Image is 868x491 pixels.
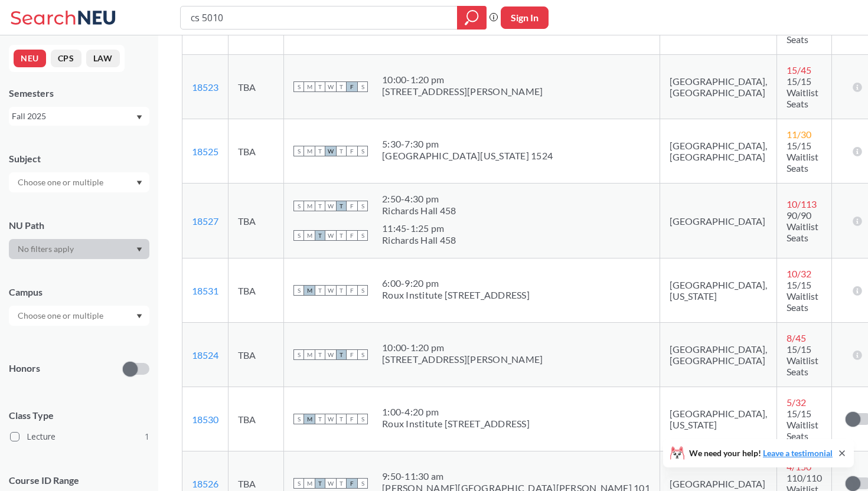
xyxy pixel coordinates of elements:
div: Campus [9,286,149,299]
span: S [293,414,304,424]
td: TBA [229,258,284,323]
div: Dropdown arrow [9,239,149,259]
button: LAW [86,50,120,67]
div: 10:00 - 1:20 pm [382,342,543,353]
svg: Dropdown arrow [136,181,142,185]
div: Fall 2025 [12,110,135,123]
span: 90/90 Waitlist Seats [787,210,818,243]
td: TBA [229,387,284,451]
div: 10:00 - 1:20 pm [382,74,543,86]
span: S [293,349,304,360]
td: [GEOGRAPHIC_DATA], [GEOGRAPHIC_DATA] [660,119,776,184]
span: F [347,230,357,241]
span: S [357,201,368,211]
button: Sign In [501,6,549,29]
div: Fall 2025Dropdown arrow [9,107,149,126]
label: Lecture [10,429,149,444]
a: Leave a testimonial [763,448,833,458]
span: F [347,414,357,424]
td: [GEOGRAPHIC_DATA] [660,184,776,258]
span: 15/15 Waitlist Seats [787,343,818,377]
span: 15/15 Waitlist Seats [787,140,818,174]
p: Course ID Range [9,474,149,487]
span: S [357,414,368,424]
span: 11 / 30 [787,129,811,140]
span: W [325,285,336,296]
span: F [347,81,357,92]
span: S [293,81,304,92]
div: Semesters [9,87,149,100]
span: T [336,201,347,211]
span: 1 [145,430,149,443]
span: F [347,146,357,156]
span: M [304,349,315,360]
span: M [304,201,315,211]
span: M [304,414,315,424]
span: T [315,349,325,360]
span: S [293,201,304,211]
span: T [315,230,325,241]
a: 18530 [192,414,218,425]
span: T [336,285,347,296]
span: F [347,349,357,360]
span: T [336,230,347,241]
span: Class Type [9,409,149,422]
span: S [293,478,304,489]
span: 15 / 45 [787,64,811,76]
input: Class, professor, course number, "phrase" [190,8,449,28]
span: W [325,349,336,360]
div: 1:00 - 4:20 pm [382,406,530,418]
span: F [347,285,357,296]
td: TBA [229,184,284,258]
span: T [315,201,325,211]
td: [GEOGRAPHIC_DATA], [GEOGRAPHIC_DATA] [660,323,776,387]
a: 18531 [192,285,218,296]
span: T [336,146,347,156]
p: Honors [9,362,40,375]
span: M [304,478,315,489]
span: 10 / 32 [787,268,811,279]
td: [GEOGRAPHIC_DATA], [US_STATE] [660,387,776,451]
a: 18524 [192,349,218,361]
span: S [357,285,368,296]
span: T [315,285,325,296]
div: [STREET_ADDRESS][PERSON_NAME] [382,353,543,365]
a: 18525 [192,146,218,157]
span: M [304,230,315,241]
span: S [357,230,368,241]
div: NU Path [9,219,149,232]
button: CPS [51,50,81,67]
a: 18526 [192,478,218,489]
div: Roux Institute [STREET_ADDRESS] [382,289,530,301]
svg: Dropdown arrow [136,247,142,252]
span: T [315,81,325,92]
span: T [315,478,325,489]
span: W [325,230,336,241]
span: T [336,349,347,360]
div: 5:30 - 7:30 pm [382,138,553,150]
span: S [293,230,304,241]
div: Dropdown arrow [9,172,149,192]
div: Richards Hall 458 [382,234,456,246]
div: 2:50 - 4:30 pm [382,193,456,205]
div: [STREET_ADDRESS][PERSON_NAME] [382,86,543,97]
span: W [325,201,336,211]
span: W [325,478,336,489]
span: T [315,146,325,156]
span: S [357,81,368,92]
span: S [293,285,304,296]
svg: Dropdown arrow [136,115,142,120]
span: T [336,81,347,92]
span: T [336,478,347,489]
div: magnifying glass [457,6,487,30]
span: F [347,478,357,489]
span: S [357,349,368,360]
span: 15/15 Waitlist Seats [787,76,818,109]
div: Roux Institute [STREET_ADDRESS] [382,418,530,430]
svg: Dropdown arrow [136,314,142,319]
span: S [293,146,304,156]
span: S [357,146,368,156]
span: 15/15 Waitlist Seats [787,279,818,313]
span: T [336,414,347,424]
td: TBA [229,323,284,387]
